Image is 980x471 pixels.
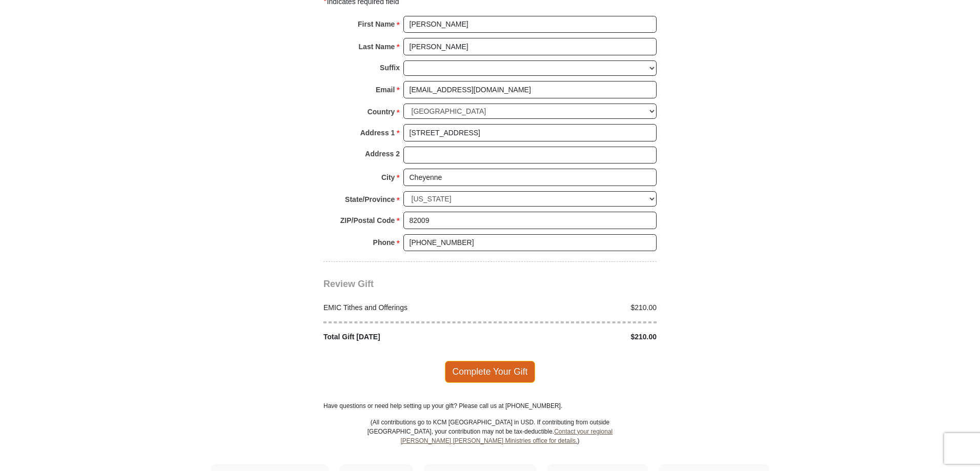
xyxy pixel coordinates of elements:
[365,147,400,161] strong: Address 2
[367,418,613,464] p: (All contributions go to KCM [GEOGRAPHIC_DATA] in USD. If contributing from outside [GEOGRAPHIC_D...
[345,192,395,207] strong: State/Province
[323,401,657,411] p: Have questions or need help setting up your gift? Please call us at [PHONE_NUMBER].
[380,60,400,75] strong: Suffix
[400,428,612,444] a: Contact your regional [PERSON_NAME] [PERSON_NAME] Ministries office for details.
[376,83,395,97] strong: Email
[490,332,662,342] div: $210.00
[318,332,491,342] div: Total Gift [DATE]
[340,213,395,228] strong: ZIP/Postal Code
[359,39,395,54] strong: Last Name
[373,235,395,250] strong: Phone
[381,170,395,185] strong: City
[323,279,374,289] span: Review Gift
[358,17,395,31] strong: First Name
[490,302,662,313] div: $210.00
[367,105,395,119] strong: Country
[445,361,536,382] span: Complete Your Gift
[360,126,395,140] strong: Address 1
[318,302,491,313] div: EMIC Tithes and Offerings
